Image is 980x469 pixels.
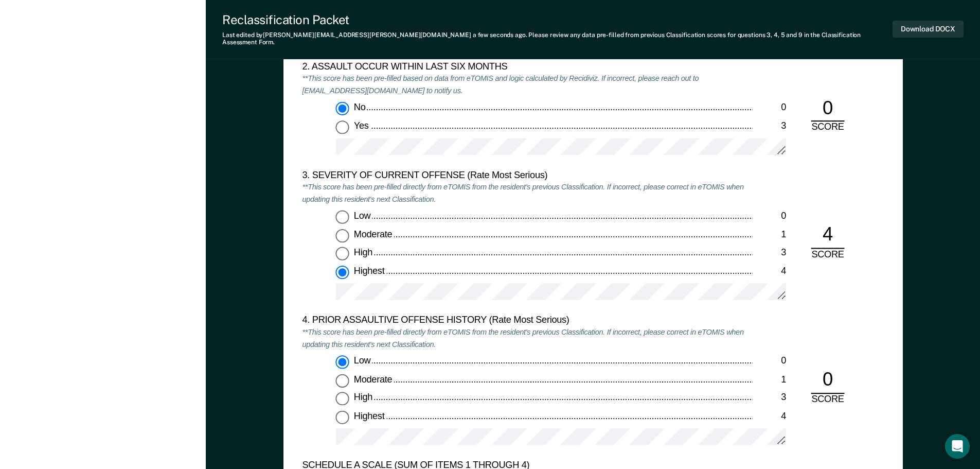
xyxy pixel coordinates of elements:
div: SCORE [803,248,852,260]
span: High [353,392,374,402]
input: Yes3 [335,120,349,133]
div: SCORE [803,121,852,134]
em: **This score has been pre-filled directly from eTOMIS from the resident's previous Classification... [302,327,743,349]
div: 0 [811,96,844,121]
div: 0 [753,211,786,223]
input: Low0 [335,211,349,224]
div: 4 [753,410,786,423]
input: High3 [335,247,349,260]
div: 4. PRIOR ASSAULTIVE OFFENSE HISTORY (Rate Most Serious) [302,314,753,326]
input: High3 [335,392,349,405]
div: 0 [753,355,786,368]
span: Yes [353,120,370,130]
span: Highest [353,410,386,421]
div: 4 [753,265,786,277]
input: Low0 [335,355,349,369]
div: Last edited by [PERSON_NAME][EMAIL_ADDRESS][PERSON_NAME][DOMAIN_NAME] . Please review any data pr... [222,31,893,46]
span: Low [353,211,372,221]
button: Download DOCX [893,21,964,38]
div: 0 [753,102,786,114]
span: Low [353,355,372,366]
em: **This score has been pre-filled based on data from eTOMIS and logic calculated by Recidiviz. If ... [302,74,699,95]
input: Moderate1 [335,374,349,387]
span: Moderate [353,229,394,239]
div: 1 [753,229,786,241]
div: 3 [753,392,786,404]
div: Reclassification Packet [222,12,893,27]
input: Highest4 [335,265,349,279]
div: 1 [753,374,786,386]
div: 2. ASSAULT OCCUR WITHIN LAST SIX MONTHS [302,60,753,73]
em: **This score has been pre-filled directly from eTOMIS from the resident's previous Classification... [302,182,743,204]
div: Open Intercom Messenger [945,434,970,459]
span: High [353,247,374,257]
input: Moderate1 [335,229,349,242]
div: SCORE [803,393,852,406]
span: a few seconds ago [473,31,526,39]
input: No0 [335,102,349,115]
span: Moderate [353,374,394,384]
div: 3. SEVERITY OF CURRENT OFFENSE (Rate Most Serious) [302,169,753,181]
input: Highest4 [335,410,349,424]
span: No [353,102,367,112]
div: 3 [753,120,786,132]
div: 4 [811,223,844,248]
span: Highest [353,265,386,275]
div: 0 [811,368,844,393]
div: 3 [753,247,786,259]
